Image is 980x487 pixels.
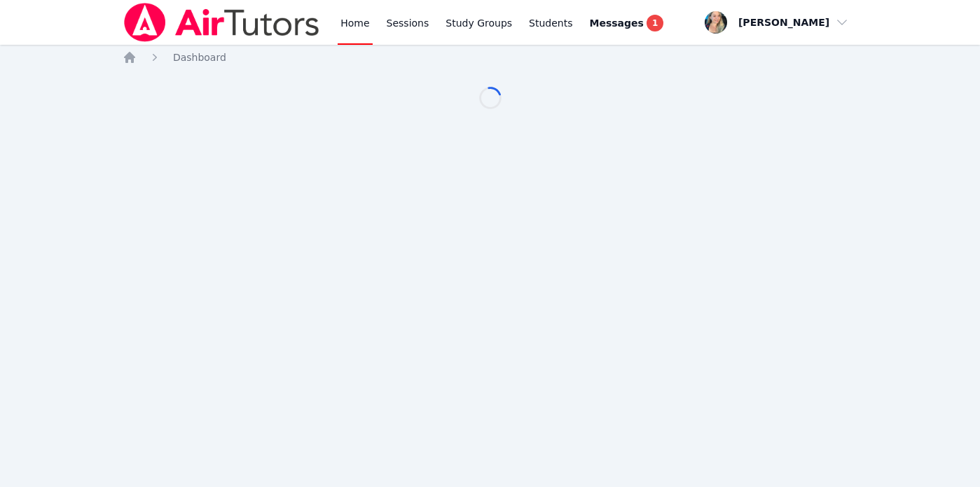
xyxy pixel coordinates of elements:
[173,50,226,64] a: Dashboard
[123,3,321,42] img: Air Tutors
[173,52,226,63] span: Dashboard
[647,15,663,31] span: 1
[123,50,857,64] nav: Breadcrumb
[590,16,644,30] span: Messages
